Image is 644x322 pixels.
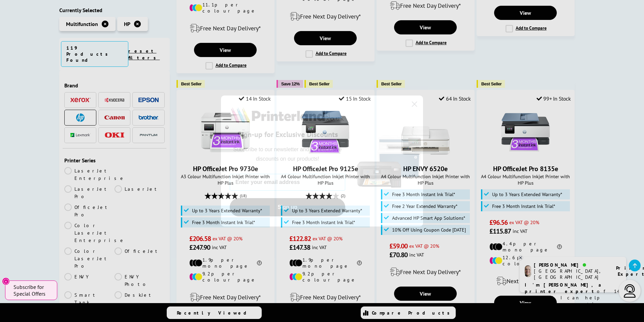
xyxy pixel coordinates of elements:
button: Sign up [230,198,345,216]
button: Close [2,277,10,285]
img: Printerland.co.uk [230,106,345,125]
button: Close dialog [409,98,420,110]
img: 5290a21f-4df8-4860-95f4-ea1e8d0e8904.png [356,96,423,227]
span: Sign-up for Exclusive Discounts [237,130,338,139]
span: Subscribe for Special Offers [13,284,51,297]
span: Subscribe to our newsletter and get exclusive discounts on our products! [233,146,342,162]
input: Enter your email address [230,174,345,191]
